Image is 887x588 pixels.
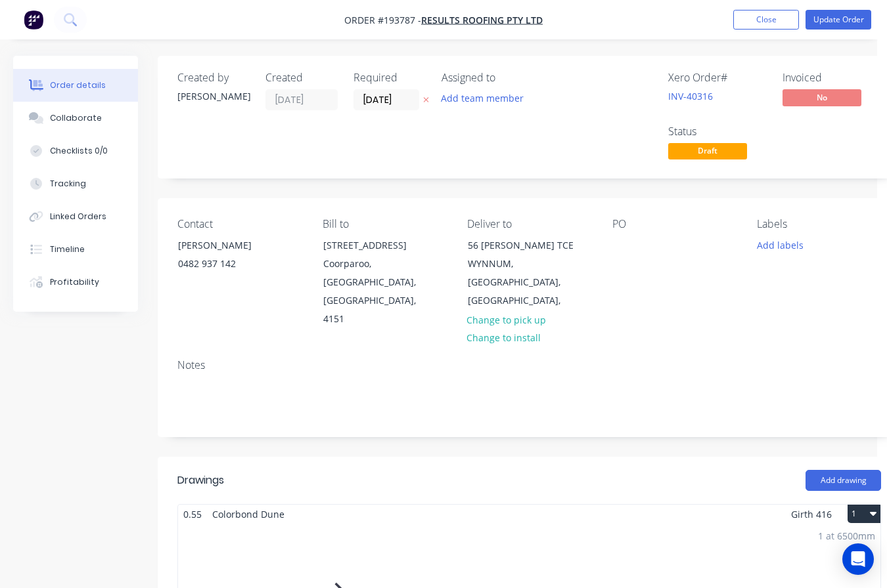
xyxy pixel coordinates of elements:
[467,218,591,230] div: Deliver to
[733,10,799,30] button: Close
[818,529,875,543] div: 1 at 6500mm
[842,543,874,575] div: Open Intercom Messenger
[50,243,85,255] div: Timeline
[344,14,421,26] span: Order #193787 -
[13,135,138,167] button: Checklists 0/0
[178,236,287,255] div: [PERSON_NAME]
[806,10,871,30] button: Update Order
[468,255,577,310] div: WYNNUM, [GEOGRAPHIC_DATA], [GEOGRAPHIC_DATA],
[50,178,86,190] div: Tracking
[668,125,767,138] div: Status
[13,69,138,102] button: Order details
[757,218,881,230] div: Labels
[668,72,767,84] div: Xero Order #
[442,89,531,107] button: Add team member
[50,79,106,91] div: Order details
[177,472,224,488] div: Drawings
[457,236,588,310] div: 56 [PERSON_NAME] TCEWYNNUM, [GEOGRAPHIC_DATA], [GEOGRAPHIC_DATA],
[50,211,106,222] div: Linked Orders
[167,236,298,278] div: [PERSON_NAME]0482 937 142
[421,14,543,26] a: Results Roofing Pty Ltd
[177,89,250,103] div: [PERSON_NAME]
[668,90,713,102] a: INV-40316
[13,266,138,299] button: Profitability
[50,276,99,288] div: Profitability
[323,236,432,255] div: [STREET_ADDRESS]
[13,102,138,135] button: Collaborate
[177,218,302,230] div: Contact
[177,359,881,371] div: Notes
[178,255,287,273] div: 0482 937 142
[24,10,43,30] img: Factory
[207,505,290,524] span: Colorbond Dune
[612,218,737,230] div: PO
[323,218,447,230] div: Bill to
[468,236,577,255] div: 56 [PERSON_NAME] TCE
[460,329,548,346] button: Change to install
[13,167,138,200] button: Tracking
[13,233,138,266] button: Timeline
[178,505,207,524] span: 0.55
[265,72,338,84] div: Created
[783,72,881,84] div: Invoiced
[848,505,880,523] button: 1
[177,72,250,84] div: Created by
[750,236,810,253] button: Add labels
[312,236,444,329] div: [STREET_ADDRESS]Coorparoo, [GEOGRAPHIC_DATA], [GEOGRAPHIC_DATA], 4151
[668,143,747,159] span: Draft
[460,310,553,328] button: Change to pick up
[13,200,138,233] button: Linked Orders
[50,145,108,157] div: Checklists 0/0
[806,470,881,491] button: Add drawing
[50,112,102,124] div: Collaborate
[783,89,861,106] span: No
[442,72,573,84] div: Assigned to
[791,505,832,524] span: Girth 416
[353,72,426,84] div: Required
[434,89,531,107] button: Add team member
[323,255,432,328] div: Coorparoo, [GEOGRAPHIC_DATA], [GEOGRAPHIC_DATA], 4151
